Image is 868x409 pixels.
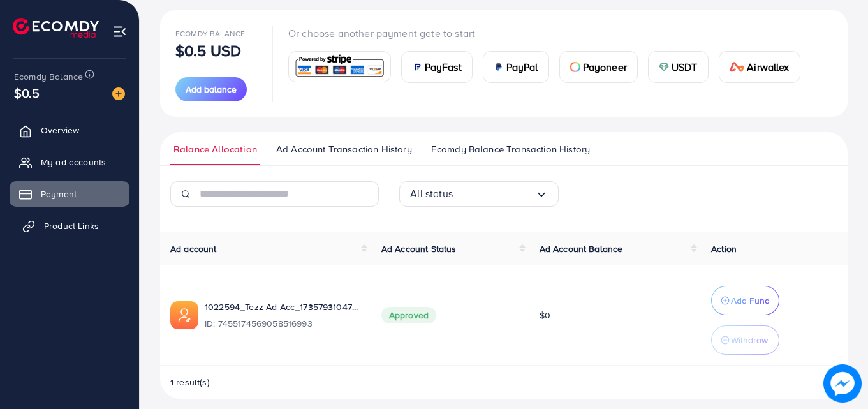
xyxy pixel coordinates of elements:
[175,43,241,58] p: $0.5 USD
[583,59,627,75] span: Payoneer
[399,181,559,207] div: Search for option
[730,62,745,72] img: card
[431,142,590,156] span: Ecomdy Balance Transaction History
[205,317,361,330] span: ID: 7455174569058516993
[381,242,457,255] span: Ad Account Status
[570,62,580,72] img: card
[10,149,129,175] a: My ad accounts
[14,70,83,83] span: Ecomdy Balance
[540,309,550,322] span: $0
[711,242,737,255] span: Action
[483,51,549,83] a: cardPayPal
[293,53,386,80] img: card
[175,77,247,101] button: Add balance
[659,62,669,72] img: card
[506,59,538,75] span: PayPal
[173,142,257,156] span: Balance Allocation
[540,242,623,255] span: Ad Account Balance
[559,51,638,83] a: cardPayoneer
[44,219,99,232] span: Product Links
[401,51,473,83] a: cardPayFast
[288,51,391,82] a: card
[10,117,129,143] a: Overview
[170,301,198,329] img: ic-ads-acc.e4c84228.svg
[719,51,800,83] a: cardAirwallex
[14,84,40,102] span: $0.5
[13,18,99,38] img: logo
[827,368,858,399] img: image
[10,181,129,207] a: Payment
[41,188,77,200] span: Payment
[731,332,768,348] p: Withdraw
[731,293,770,308] p: Add Fund
[648,51,709,83] a: cardUSDT
[186,83,237,96] span: Add balance
[453,184,535,204] input: Search for option
[112,24,127,39] img: menu
[381,307,436,323] span: Approved
[276,142,412,156] span: Ad Account Transaction History
[711,286,779,315] button: Add Fund
[494,62,504,72] img: card
[205,301,361,330] div: <span class='underline'>1022594_Tezz Ad Acc_1735793104720</span></br>7455174569058516993
[112,87,125,100] img: image
[175,28,245,39] span: Ecomdy Balance
[747,59,789,75] span: Airwallex
[170,242,217,255] span: Ad account
[412,62,422,72] img: card
[170,376,210,389] span: 1 result(s)
[672,59,698,75] span: USDT
[10,213,129,239] a: Product Links
[711,325,779,355] button: Withdraw
[288,26,811,41] p: Or choose another payment gate to start
[205,301,361,313] a: 1022594_Tezz Ad Acc_1735793104720
[41,156,106,168] span: My ad accounts
[410,184,453,204] span: All status
[41,124,79,137] span: Overview
[425,59,462,75] span: PayFast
